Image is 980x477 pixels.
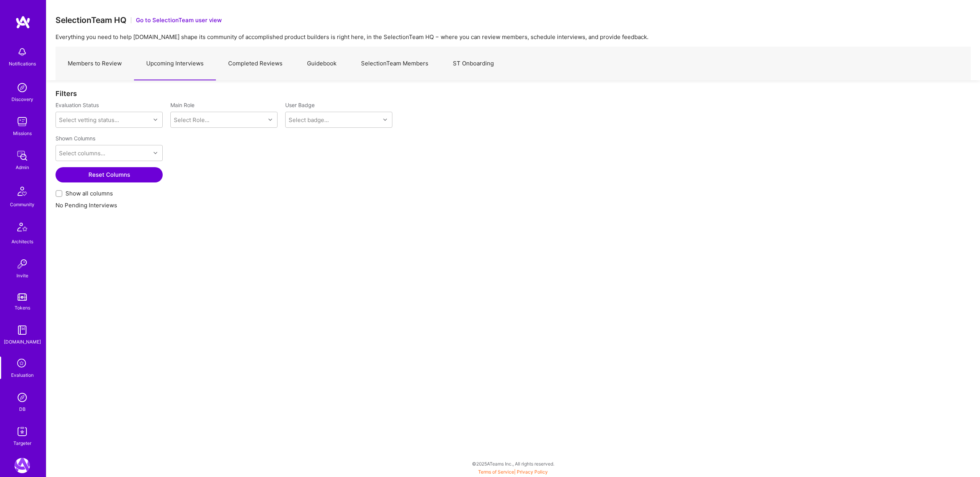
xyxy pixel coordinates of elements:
[15,256,30,272] img: Invite
[10,200,34,208] div: Community
[517,469,548,475] a: Privacy Policy
[56,33,971,41] p: Everything you need to help [DOMAIN_NAME] shape its community of accomplished product builders is...
[170,101,278,109] label: Main Role
[289,116,329,124] div: Select badge...
[349,47,441,80] a: SelectionTeam Members
[285,101,315,109] label: User Badge
[15,304,30,312] div: Tokens
[15,357,29,371] i: icon SelectionTeam
[59,116,119,124] div: Select vetting status...
[478,469,548,475] span: |
[216,47,295,80] a: Completed Reviews
[136,16,222,24] button: Go to SelectionTeam user view
[295,47,349,80] a: Guidebook
[15,44,30,60] img: bell
[11,238,33,246] div: Architects
[65,189,113,197] span: Show all columns
[15,114,30,129] img: teamwork
[15,322,30,338] img: guide book
[15,458,30,473] img: A.Team: Leading A.Team's Marketing & DemandGen
[56,101,99,109] label: Evaluation Status
[383,118,387,122] i: icon Chevron
[154,118,157,122] i: icon Chevron
[13,182,31,200] img: Community
[16,163,29,171] div: Admin
[46,80,980,228] div: No Pending Interviews
[59,149,105,157] div: Select columns...
[15,80,30,95] img: discovery
[154,151,157,155] i: icon Chevron
[4,338,41,346] div: [DOMAIN_NAME]
[56,135,95,142] label: Shown Columns
[134,47,216,80] a: Upcoming Interviews
[46,454,980,473] div: © 2025 ATeams Inc., All rights reserved.
[268,118,272,122] i: icon Chevron
[13,129,32,137] div: Missions
[15,148,30,163] img: admin teamwork
[13,439,31,447] div: Targeter
[18,293,27,301] img: tokens
[56,90,971,98] div: Filters
[13,219,31,238] img: Architects
[15,390,30,405] img: Admin Search
[11,95,33,103] div: Discovery
[13,458,32,473] a: A.Team: Leading A.Team's Marketing & DemandGen
[478,469,514,475] a: Terms of Service
[9,60,36,68] div: Notifications
[11,371,34,379] div: Evaluation
[15,15,31,29] img: logo
[56,15,126,25] h3: SelectionTeam HQ
[174,116,209,124] div: Select Role...
[56,47,134,80] a: Members to Review
[15,424,30,439] img: Skill Targeter
[56,167,163,182] button: Reset Columns
[16,272,28,280] div: Invite
[441,47,506,80] a: ST Onboarding
[19,405,26,413] div: DB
